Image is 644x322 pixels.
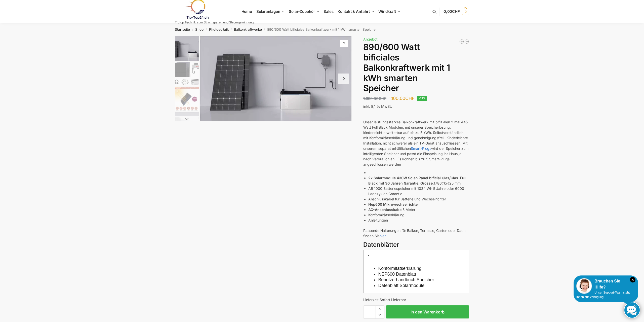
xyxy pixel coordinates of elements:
a: Windkraft [376,0,403,23]
a: NEP600 Datenblatt [378,272,416,277]
li: 1 / 7 [174,36,199,61]
bdi: 1.399,00 [363,96,386,101]
strong: AC-Anschlusskabel [368,207,403,212]
input: Produktmenge [363,305,376,318]
span: 0 [462,8,469,15]
li: 2 / 7 [174,61,199,86]
p: Tiptop Technik zum Stromsparen und Stromgewinnung [175,21,254,24]
span: CHF [379,96,386,101]
span: Angebot! [363,37,379,41]
h1: 890/600 Watt bificiales Balkonkraftwerk mit 1 kWh smarten Speicher [363,42,469,93]
li: AB 1000 Batteriespeicher mit 1024 Wh 5 Jahre oder 6000 Ladezyklen Garantie [368,186,469,196]
li: 1 / 7 [200,36,351,121]
span: / [190,28,195,32]
a: Balkonkraftwerke [234,27,262,31]
a: Konformitätserklärung [378,266,422,271]
img: ASE 1000 Batteriespeicher [175,36,199,61]
li: 5 Meter [368,207,469,212]
a: Balkonkraftwerk 445/860 Erweiterungsmodul [459,39,464,44]
span: Sales [324,9,334,14]
span: inkl. 8,1 % MwSt. [363,104,392,109]
span: Solar-Zubehör [289,9,315,14]
span: 1786 25 mm [434,181,461,185]
a: 0,00CHF 0 [444,4,469,19]
button: In den Warenkorb [386,305,469,318]
span: Solaranlagen [256,9,280,14]
nav: Breadcrumb [166,23,478,36]
a: Sales [321,0,336,23]
a: Solar-Zubehör [287,0,321,23]
a: WiFi Smart Plug für unseren Plug & Play Batteriespeicher [464,39,469,44]
a: Kontakt & Anfahrt [336,0,376,23]
a: Shop [195,27,204,31]
a: Solaranlagen [254,0,287,23]
a: Benutzerhandbuch Speicher [378,277,434,282]
button: Next slide [175,116,199,121]
span: Unser Support-Team steht Ihnen zur Verfügung [576,291,630,299]
img: Customer service [576,278,592,294]
li: Anschlusskabel für Batterie und Wechselrichter [368,196,469,202]
em: 1134 [442,181,449,185]
img: 1 (3) [175,112,199,136]
strong: Nep600 Mikrowechselrichter [368,202,419,206]
p: Unser leistungsstarkes Balkonkraftwerk mit bifizialen 2 mal 445 Watt Full Black Modulen, mit unse... [363,119,469,167]
bdi: 1.100,00 [389,96,415,101]
span: CHF [405,96,415,101]
li: Anleitungen [368,218,469,223]
i: Schließen [630,277,635,282]
a: Photovoltaik [209,27,229,31]
a: Startseite [175,27,190,31]
span: Sofort Lieferbar [380,298,406,302]
span: Reduce quantity [376,312,384,318]
img: Bificial 30 % mehr Leistung [175,87,199,111]
img: ASE 1000 Batteriespeicher [200,36,351,121]
span: -21% [417,96,427,101]
span: Lieferzeit: [363,298,406,302]
h3: Datenblätter [363,240,469,249]
span: / [229,28,234,32]
a: Datenblatt Solarmodule [378,283,425,288]
span: Windkraft [378,9,396,14]
li: Konformitätserklärung [368,212,469,218]
a: hier [380,234,386,238]
strong: 2x Solarmodule 430W Solar-Panel bificial Glas/Glas Full Black mit 30 Jahren Garantie. Grösse: [368,176,466,185]
span: / [262,28,267,32]
li: 4 / 7 [174,112,199,137]
a: Smart-Plugs [411,146,431,151]
span: 0,00 [444,9,460,14]
a: ASE 1000 Batteriespeicher1 3 scaled [200,36,351,121]
span: / [204,28,209,32]
span: Increase quantity [376,306,384,312]
img: 860w-mi-1kwh-speicher [175,62,199,86]
p: Passende Halterungen für Balkon, Terrasse, Garten oder Dach finden Sie [363,228,469,238]
div: Brauchen Sie Hilfe? [576,278,635,290]
span: CHF [452,9,460,14]
li: 3 / 7 [174,86,199,112]
span: Kontakt & Anfahrt [338,9,370,14]
button: Next slide [338,74,349,84]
